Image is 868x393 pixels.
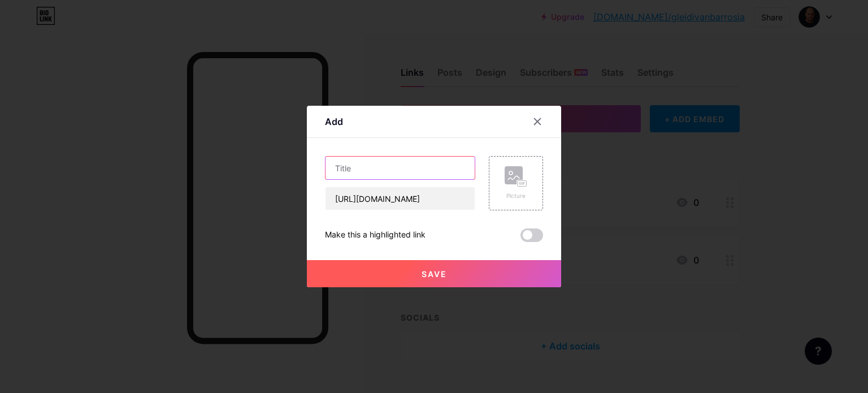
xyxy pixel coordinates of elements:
div: Make this a highlighted link [325,228,426,242]
span: Save [422,269,447,279]
input: Title [325,157,475,179]
div: Add [325,115,343,128]
button: Save [307,260,561,287]
div: Picture [505,192,527,200]
input: URL [325,187,475,210]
